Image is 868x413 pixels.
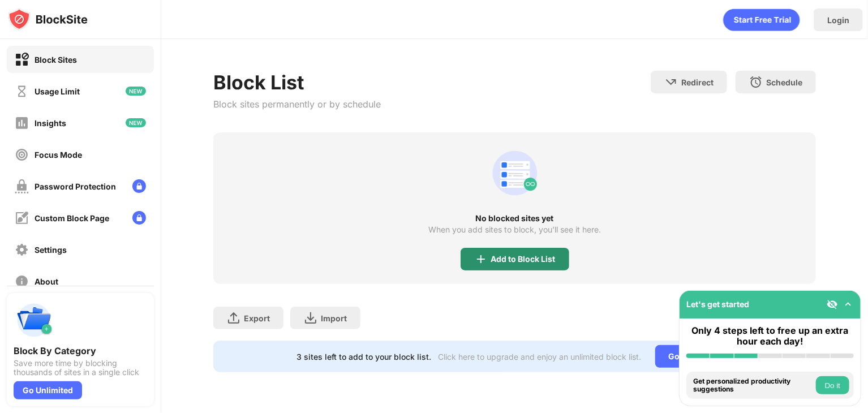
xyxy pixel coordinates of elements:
div: animation [488,146,542,200]
div: Insights [35,118,66,128]
div: Block Sites [35,55,77,64]
img: omni-setup-toggle.svg [843,299,854,310]
img: customize-block-page-off.svg [15,211,29,225]
img: focus-off.svg [15,148,29,162]
div: Add to Block List [491,255,556,264]
div: Export [244,313,270,323]
button: Do it [816,376,849,394]
div: Password Protection [35,182,116,191]
div: Focus Mode [35,150,82,160]
img: password-protection-off.svg [15,179,29,193]
img: push-categories.svg [14,300,54,341]
div: Block By Category [14,345,147,356]
img: logo-blocksite.svg [8,8,88,31]
div: Usage Limit [35,87,80,96]
div: Click here to upgrade and enjoy an unlimited block list. [439,352,642,362]
div: 3 sites left to add to your block list. [297,352,432,362]
div: Only 4 steps left to free up an extra hour each day! [686,325,854,347]
div: Custom Block Page [35,213,109,223]
div: Let's get started [686,299,749,309]
div: Settings [35,245,67,255]
img: eye-not-visible.svg [827,299,838,310]
div: Go Unlimited [655,345,733,368]
div: Block List [213,71,381,94]
img: new-icon.svg [126,87,146,96]
img: new-icon.svg [126,118,146,127]
div: animation [723,8,800,31]
img: about-off.svg [15,274,29,289]
div: About [35,277,58,286]
div: Go Unlimited [14,381,82,399]
div: Import [321,313,347,323]
div: Block sites permanently or by schedule [213,98,381,110]
img: lock-menu.svg [132,211,146,225]
iframe: Sign in with Google Dialog [635,11,857,127]
img: block-on.svg [15,53,29,67]
div: When you add sites to block, you’ll see it here. [428,225,601,234]
div: Save more time by blocking thousands of sites in a single click [14,359,147,377]
img: time-usage-off.svg [15,84,29,98]
div: No blocked sites yet [213,214,816,223]
img: settings-off.svg [15,243,29,257]
img: insights-off.svg [15,116,29,130]
div: Get personalized productivity suggestions [693,377,813,394]
img: lock-menu.svg [132,179,146,193]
